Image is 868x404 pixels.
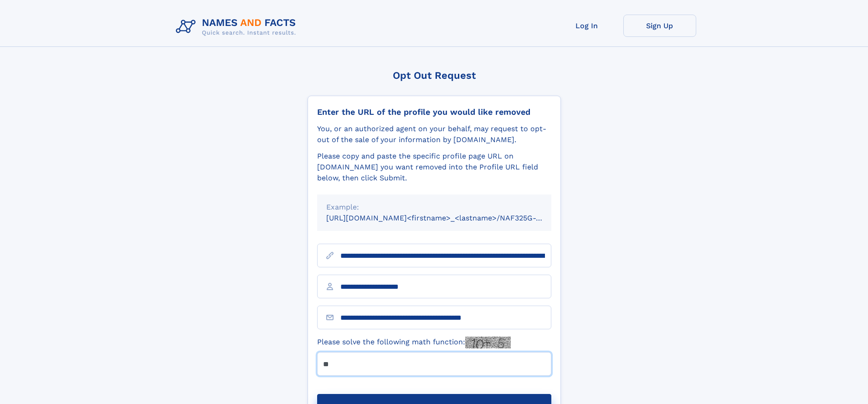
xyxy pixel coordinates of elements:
[623,15,696,37] a: Sign Up
[172,15,303,39] img: Logo Names and Facts
[308,70,561,81] div: Opt Out Request
[317,337,511,348] label: Please solve the following math function:
[317,151,551,184] div: Please copy and paste the specific profile page URL on [DOMAIN_NAME] you want removed into the Pr...
[550,15,623,37] a: Log In
[326,202,542,213] div: Example:
[317,123,551,145] div: You, or an authorized agent on your behalf, may request to opt-out of the sale of your informatio...
[326,214,569,222] small: [URL][DOMAIN_NAME]<firstname>_<lastname>/NAF325G-xxxxxxxx
[317,107,551,117] div: Enter the URL of the profile you would like removed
